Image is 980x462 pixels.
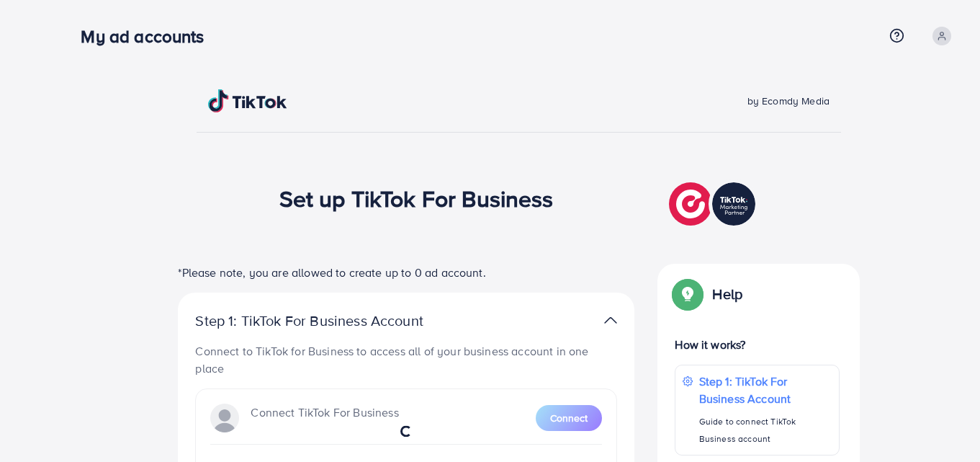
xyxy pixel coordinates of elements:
p: Help [712,285,742,303]
img: TikTok [208,89,287,112]
img: TikTok partner [669,179,759,229]
p: *Please note, you are allowed to create up to 0 ad account. [178,264,634,281]
h3: My ad accounts [81,26,215,47]
p: Step 1: TikTok For Business Account [195,312,469,329]
p: Step 1: TikTok For Business Account [699,373,832,407]
img: Popup guide [675,281,701,307]
span: by Ecomdy Media [747,94,830,108]
p: Guide to connect TikTok Business account [699,413,832,448]
img: TikTok partner [604,310,617,331]
h1: Set up TikTok For Business [279,185,554,212]
p: How it works? [675,336,839,353]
